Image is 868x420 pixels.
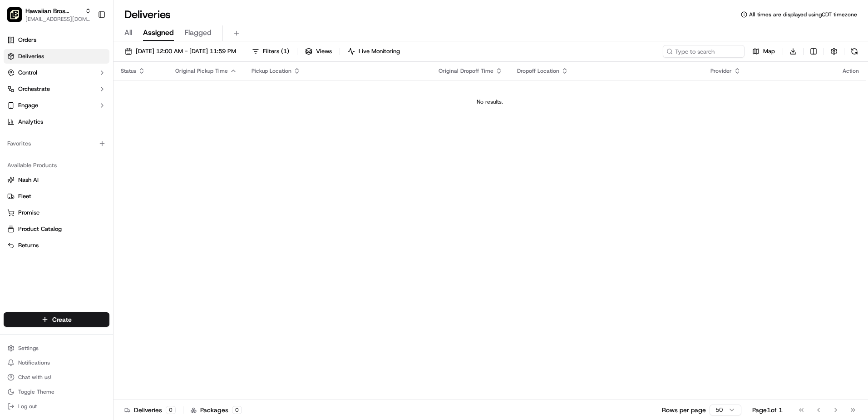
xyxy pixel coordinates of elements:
[848,45,861,58] button: Refresh
[18,403,37,410] span: Log out
[4,33,109,47] a: Orders
[124,405,176,415] div: Deliveries
[4,205,109,220] button: Promise
[18,85,50,93] span: Orchestrate
[7,209,106,217] a: Promise
[281,47,289,55] span: ( 1 )
[316,47,332,55] span: Views
[4,385,109,398] button: Toggle Theme
[18,101,38,110] span: Engage
[263,47,289,55] span: Filters
[7,192,106,200] a: Fleet
[18,359,50,366] span: Notifications
[166,406,176,414] div: 0
[121,45,240,58] button: [DATE] 12:00 AM - [DATE] 11:59 PM
[136,47,236,55] span: [DATE] 12:00 AM - [DATE] 11:59 PM
[4,222,109,236] button: Product Catalog
[301,45,336,58] button: Views
[121,67,136,75] span: Status
[252,67,291,75] span: Pickup Location
[439,67,493,75] span: Original Dropoff Time
[18,241,39,250] span: Returns
[18,36,36,44] span: Orders
[25,6,81,15] button: Hawaiian Bros ([PERSON_NAME])
[143,27,174,38] span: Assigned
[4,356,109,369] button: Notifications
[752,405,783,415] div: Page 1 of 1
[4,371,109,384] button: Chat with us!
[18,118,43,126] span: Analytics
[4,342,109,355] button: Settings
[248,45,293,58] button: Filters(1)
[52,315,72,324] span: Create
[18,209,39,217] span: Promise
[185,27,212,38] span: Flagged
[124,7,171,22] h1: Deliveries
[4,65,109,80] button: Control
[4,158,109,173] div: Available Products
[25,15,91,23] button: [EMAIL_ADDRESS][DOMAIN_NAME]
[18,52,44,60] span: Deliveries
[4,49,109,64] a: Deliveries
[175,67,228,75] span: Original Pickup Time
[4,400,109,413] button: Log out
[4,82,109,96] button: Orchestrate
[843,67,859,75] div: Action
[18,69,37,77] span: Control
[4,312,109,327] button: Create
[18,176,39,184] span: Nash AI
[344,45,404,58] button: Live Monitoring
[710,67,732,75] span: Provider
[4,4,94,25] button: Hawaiian Bros (Blodgett)Hawaiian Bros ([PERSON_NAME])[EMAIL_ADDRESS][DOMAIN_NAME]
[7,241,106,250] a: Returns
[763,47,775,55] span: Map
[18,225,62,233] span: Product Catalog
[18,345,39,352] span: Settings
[191,405,242,415] div: Packages
[4,173,109,187] button: Nash AI
[232,406,242,414] div: 0
[4,189,109,204] button: Fleet
[18,374,51,381] span: Chat with us!
[117,98,863,105] div: No results.
[663,45,745,58] input: Type to search
[124,27,132,38] span: All
[7,7,22,22] img: Hawaiian Bros (Blodgett)
[7,225,106,233] a: Product Catalog
[4,115,109,129] a: Analytics
[748,45,779,58] button: Map
[749,11,857,18] span: All times are displayed using CDT timezone
[662,405,706,415] p: Rows per page
[18,192,31,200] span: Fleet
[359,47,400,55] span: Live Monitoring
[18,388,54,395] span: Toggle Theme
[517,67,559,75] span: Dropoff Location
[7,176,106,184] a: Nash AI
[4,136,109,151] div: Favorites
[4,98,109,113] button: Engage
[4,238,109,253] button: Returns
